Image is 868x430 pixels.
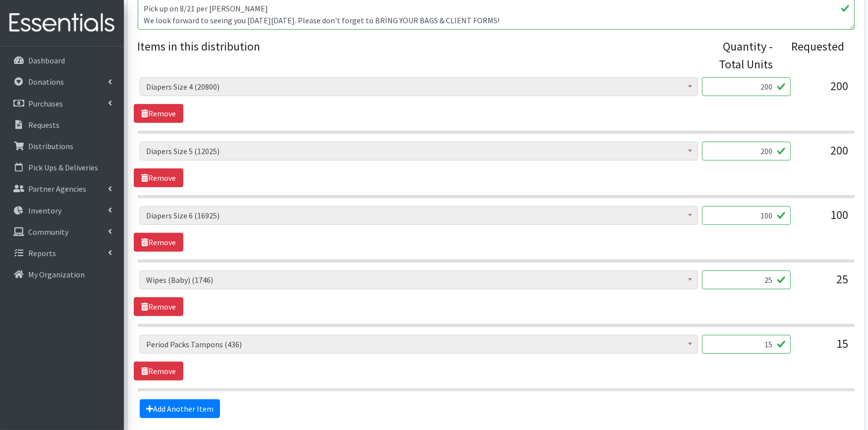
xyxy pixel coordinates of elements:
[28,269,85,279] p: My Organization
[134,104,183,123] a: Remove
[28,206,61,215] p: Inventory
[799,77,848,104] div: 200
[4,115,120,135] a: Requests
[140,270,698,289] span: Wipes (Baby) (1746)
[134,362,183,380] a: Remove
[146,80,692,94] span: Diapers Size 4 (20800)
[134,168,183,187] a: Remove
[134,233,183,252] a: Remove
[783,38,845,73] div: Requested
[138,38,711,69] legend: Items in this distribution
[4,136,120,156] a: Distributions
[140,206,698,225] span: Diapers Size 6 (16925)
[140,142,698,161] span: Diapers Size 5 (12025)
[4,94,120,113] a: Purchases
[702,206,791,225] input: Quantity
[4,222,120,242] a: Community
[140,335,698,354] span: Period Packs Tampons (436)
[4,72,120,92] a: Donations
[146,209,692,222] span: Diapers Size 6 (16925)
[702,335,791,354] input: Quantity
[4,265,120,284] a: My Organization
[4,51,120,70] a: Dashboard
[146,273,692,287] span: Wipes (Baby) (1746)
[28,120,59,130] p: Requests
[4,179,120,199] a: Partner Agencies
[140,399,220,418] a: Add Another Item
[28,248,56,258] p: Reports
[28,227,68,237] p: Community
[28,99,63,108] p: Purchases
[711,38,773,73] div: Quantity - Total Units
[799,206,848,233] div: 100
[28,77,64,87] p: Donations
[799,142,848,168] div: 200
[28,141,73,151] p: Distributions
[146,337,692,351] span: Period Packs Tampons (436)
[702,77,791,96] input: Quantity
[28,184,86,194] p: Partner Agencies
[799,270,848,297] div: 25
[140,77,698,96] span: Diapers Size 4 (20800)
[4,158,120,177] a: Pick Ups & Deliveries
[28,55,65,65] p: Dashboard
[4,6,120,40] img: HumanEssentials
[702,142,791,161] input: Quantity
[134,297,183,316] a: Remove
[799,335,848,362] div: 15
[4,243,120,263] a: Reports
[4,201,120,220] a: Inventory
[702,270,791,289] input: Quantity
[146,144,692,158] span: Diapers Size 5 (12025)
[28,162,98,172] p: Pick Ups & Deliveries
